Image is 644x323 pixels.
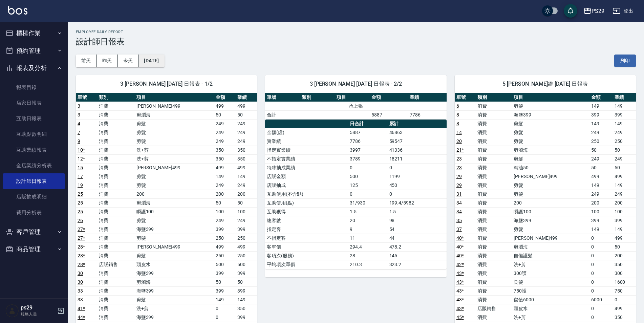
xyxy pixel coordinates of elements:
[97,181,134,190] td: 消費
[512,172,589,181] td: [PERSON_NAME]499
[135,269,214,278] td: 海鹽399
[236,269,257,278] td: 399
[476,102,512,110] td: 消費
[370,110,408,119] td: 5887
[388,120,447,128] th: 累計
[589,119,613,128] td: 149
[236,128,257,137] td: 249
[613,119,636,128] td: 149
[214,216,235,225] td: 249
[135,102,214,110] td: [PERSON_NAME]499
[236,102,257,110] td: 499
[613,225,636,234] td: 149
[613,163,636,172] td: 50
[76,37,636,46] h3: 設計師日報表
[97,93,134,102] th: 類別
[3,205,65,220] a: 費用分析表
[3,240,65,258] button: 商品管理
[463,81,628,87] span: 5 [PERSON_NAME]維 [DATE] 日報表
[512,234,589,242] td: [PERSON_NAME]499
[135,207,214,216] td: 瞬護100
[613,128,636,137] td: 249
[456,218,462,223] a: 35
[456,138,462,144] a: 20
[135,251,214,260] td: 剪髮
[21,311,55,317] p: 服務人員
[456,174,462,179] a: 29
[78,271,83,276] a: 30
[512,110,589,119] td: 海鹽399
[476,225,512,234] td: 消費
[589,242,613,251] td: 0
[388,154,447,163] td: 18211
[265,181,348,190] td: 店販抽成
[78,112,80,117] a: 3
[97,119,134,128] td: 消費
[388,260,447,269] td: 323.2
[388,190,447,198] td: 0
[512,128,589,137] td: 剪髮
[476,146,512,154] td: 消費
[613,198,636,207] td: 200
[78,200,83,206] a: 25
[512,181,589,190] td: 剪髮
[613,269,636,278] td: 300
[135,119,214,128] td: 剪髮
[97,110,134,119] td: 消費
[97,172,134,181] td: 消費
[589,154,613,163] td: 249
[456,112,459,117] a: 8
[388,163,447,172] td: 0
[456,121,459,126] a: 8
[408,110,446,119] td: 7786
[265,242,348,251] td: 客單價
[476,198,512,207] td: 消費
[97,146,134,154] td: 消費
[214,172,235,181] td: 149
[135,128,214,137] td: 剪髮
[97,163,134,172] td: 消費
[97,225,134,234] td: 消費
[348,198,387,207] td: 31/930
[265,128,348,137] td: 金額(虛)
[512,269,589,278] td: 300護
[456,103,459,109] a: 6
[97,234,134,242] td: 消費
[455,93,476,102] th: 單號
[78,130,80,135] a: 7
[76,93,97,102] th: 單號
[613,110,636,119] td: 399
[589,172,613,181] td: 499
[78,279,83,285] a: 30
[78,182,83,188] a: 19
[265,260,348,269] td: 平均項次單價
[236,137,257,146] td: 249
[456,227,462,232] a: 37
[512,216,589,225] td: 海鹽399
[21,304,55,311] h5: ps29
[135,242,214,251] td: [PERSON_NAME]499
[97,128,134,137] td: 消費
[388,216,447,225] td: 98
[512,242,589,251] td: 剪瀏海
[265,225,348,234] td: 指定客
[3,142,65,158] a: 互助業績報表
[3,80,65,95] a: 報表目錄
[135,181,214,190] td: 剪髮
[265,216,348,225] td: 總客數
[388,137,447,146] td: 59547
[589,163,613,172] td: 50
[78,165,83,170] a: 15
[265,110,300,119] td: 合計
[265,93,446,120] table: a dense table
[589,251,613,260] td: 0
[78,288,83,294] a: 33
[8,6,27,15] img: Logo
[613,146,636,154] td: 50
[476,242,512,251] td: 消費
[476,93,512,102] th: 類別
[135,154,214,163] td: 洗+剪
[78,103,80,109] a: 3
[3,42,65,60] button: 預約管理
[388,128,447,137] td: 46863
